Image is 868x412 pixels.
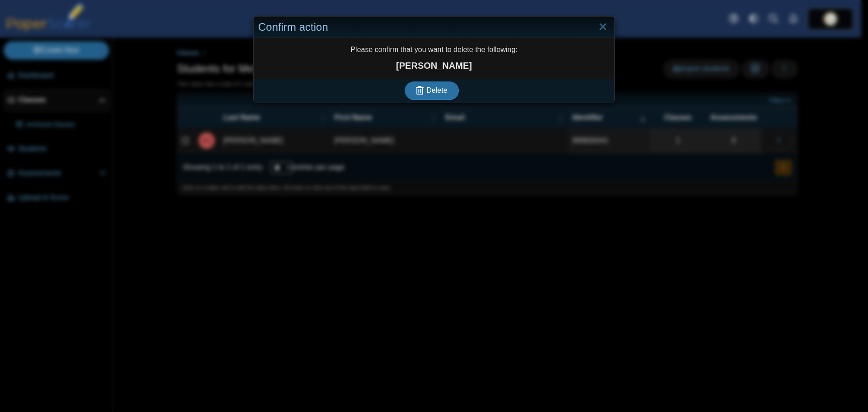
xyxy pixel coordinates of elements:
div: Confirm action [254,17,614,38]
a: Close [596,19,610,35]
span: Delete [426,86,447,94]
div: Please confirm that you want to delete the following: [254,38,614,79]
button: Delete [405,81,459,99]
strong: [PERSON_NAME] [258,59,610,72]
